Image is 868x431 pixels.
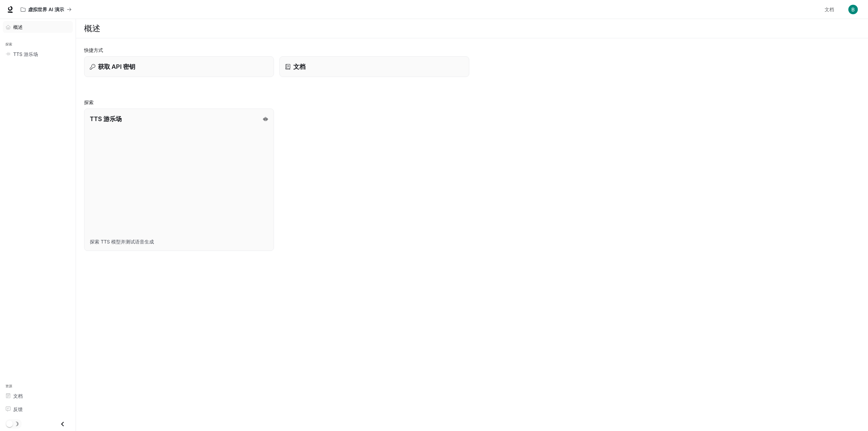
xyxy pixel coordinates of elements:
a: 文档 [3,390,73,402]
a: 文档 [822,3,844,16]
font: TTS 游乐场 [13,51,38,57]
a: 反馈 [3,403,73,415]
button: 用户头像 [846,3,860,16]
a: TTS 游乐场探索 TTS 模型并测试语音生成 [84,109,274,251]
font: 概述 [13,24,23,30]
font: 探索 TTS 模型并测试语音生成 [90,239,154,244]
a: 概述 [3,21,73,33]
span: 暗模式切换 [6,420,13,427]
font: 文档 [825,6,834,12]
font: 探索 [84,99,94,105]
a: 文档 [279,56,469,77]
button: 获取 API 密钥 [84,56,274,77]
font: 虚拟世界 AI 演示 [28,6,64,12]
font: TTS 游乐场 [90,115,122,122]
font: 概述 [84,23,100,33]
img: 用户头像 [848,5,858,14]
font: 反馈 [13,406,23,412]
font: 文档 [13,393,23,399]
font: 文档 [293,63,305,70]
font: 获取 API 密钥 [98,63,135,70]
font: 资源 [5,384,13,388]
font: 快捷方式 [84,47,103,53]
button: 所有工作区 [18,3,75,16]
button: 关闭抽屉 [55,417,70,431]
a: TTS 游乐场 [3,48,73,60]
font: 探索 [5,42,13,46]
